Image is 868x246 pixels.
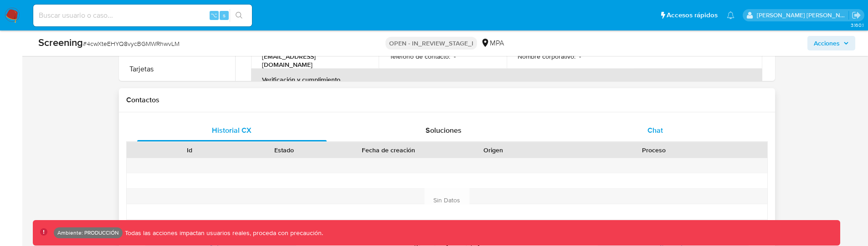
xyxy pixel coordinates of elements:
[807,36,855,50] button: Acciones
[243,146,325,155] div: Estado
[390,52,450,60] p: Teléfono de contacto :
[547,146,761,155] div: Proceso
[126,95,768,105] h1: Contactos
[667,10,718,20] span: Accesos rápidos
[121,58,235,80] button: Tarjetas
[123,229,323,237] p: Todas las acciones impactan usuarios reales, proceda con precaución.
[426,125,462,136] span: Soluciones
[251,69,762,90] th: Verificación y cumplimiento
[149,146,231,155] div: Id
[851,21,863,29] span: 3.160.1
[33,10,252,21] input: Buscar usuario o caso...
[757,11,849,20] p: elkin.mantilla@mercadolibre.com.co
[852,10,861,20] a: Salir
[452,146,534,155] div: Origen
[212,125,252,136] span: Historial CX
[647,125,663,136] span: Chat
[262,52,365,69] p: [EMAIL_ADDRESS][DOMAIN_NAME]
[814,36,840,50] span: Acciones
[454,52,456,60] p: -
[223,11,226,20] span: s
[338,146,440,155] div: Fecha de creación
[38,35,83,50] b: Screening
[727,11,734,19] a: Notificaciones
[83,39,180,48] span: # 4cwXteEHYQ8vycBGMWRhwvLM
[211,11,217,20] span: ⌥
[579,52,581,60] p: -
[230,9,248,22] button: search-icon
[518,52,575,60] p: Nombre corporativo :
[57,231,119,235] p: Ambiente: PRODUCCIÓN
[385,37,477,50] p: OPEN - IN_REVIEW_STAGE_I
[481,38,504,48] div: MPA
